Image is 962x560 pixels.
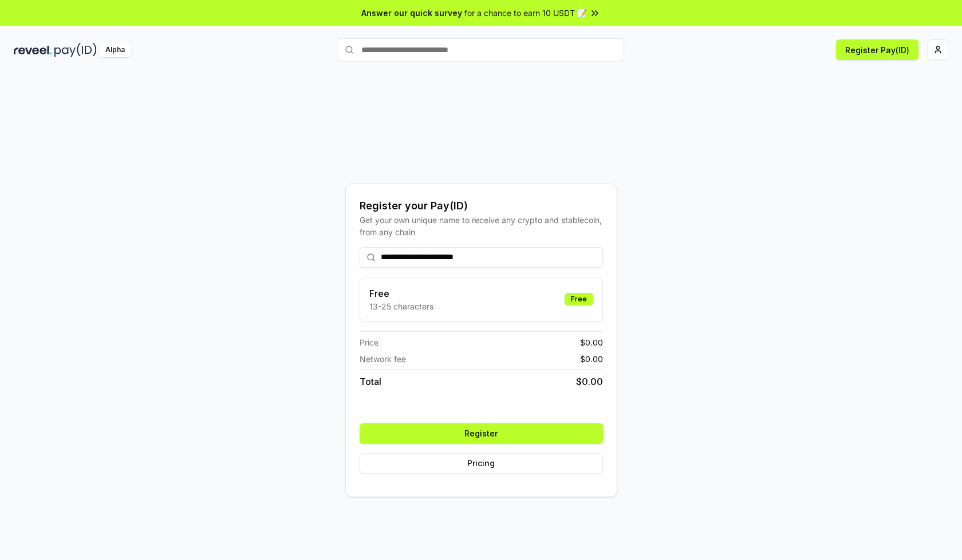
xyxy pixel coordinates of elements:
div: Alpha [99,43,131,57]
span: $ 0.00 [580,336,603,348]
span: for a chance to earn 10 USDT 📝 [464,7,587,19]
h3: Free [369,287,433,300]
span: Total [360,375,381,388]
button: Pricing [360,453,603,474]
span: $ 0.00 [580,353,603,365]
span: $ 0.00 [576,375,603,388]
span: Network fee [360,353,406,365]
div: Get your own unique name to receive any crypto and stablecoin, from any chain [360,214,603,238]
span: Price [360,336,379,348]
div: Free [565,293,593,305]
span: Answer our quick survey [361,7,462,19]
button: Register Pay(ID) [836,39,918,60]
button: Register [360,423,603,444]
div: Register your Pay(ID) [360,198,603,214]
img: pay_id [54,43,97,57]
img: reveel_dark [14,43,52,57]
p: 13-25 characters [369,300,433,312]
